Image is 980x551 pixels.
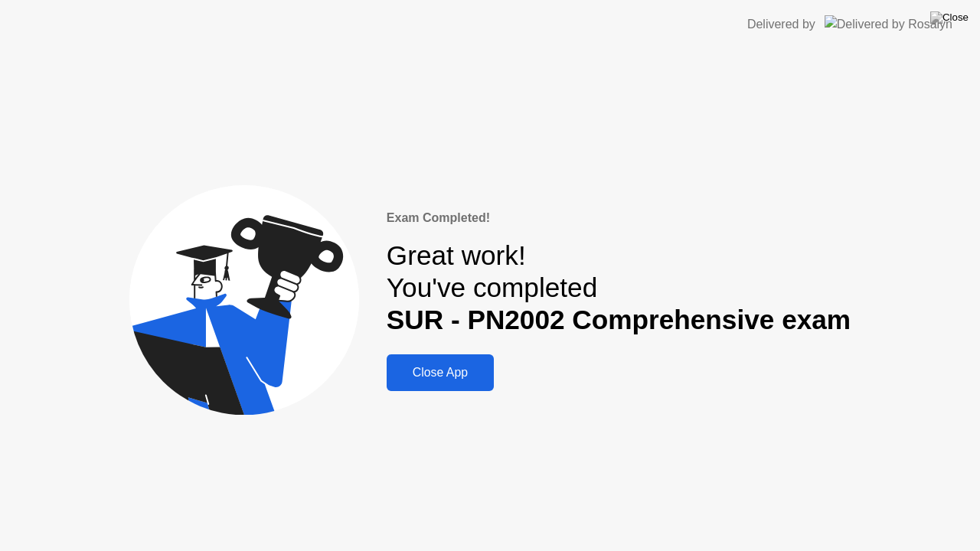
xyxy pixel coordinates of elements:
[747,15,815,34] div: Delivered by
[825,15,952,33] img: Delivered by Rosalyn
[387,209,851,227] div: Exam Completed!
[930,11,969,24] img: Close
[387,305,851,334] b: SUR - PN2002 Comprehensive exam
[387,354,494,391] button: Close App
[391,366,489,380] div: Close App
[387,240,851,337] div: Great work! You've completed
